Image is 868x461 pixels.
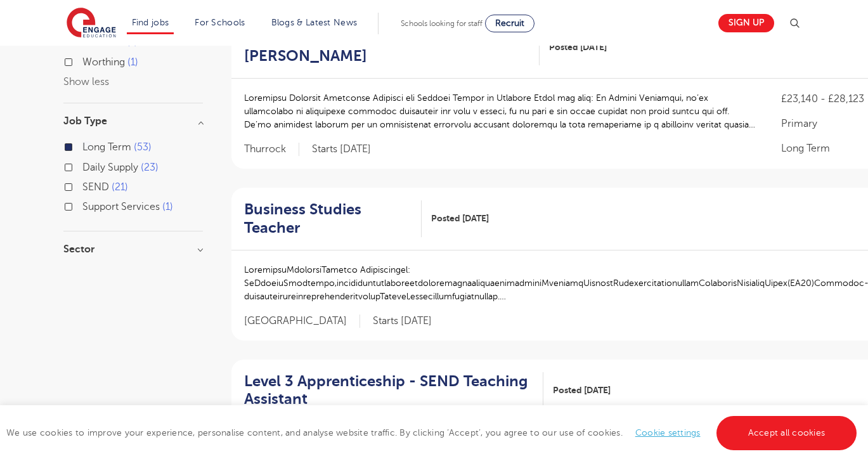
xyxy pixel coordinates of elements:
h2: Business Studies Teacher [244,200,412,237]
h2: Level 3 Apprenticeship - SEND Teaching Assistant [244,372,534,409]
a: Reception Teaching Assistant - [PERSON_NAME] [244,29,540,65]
h3: Job Type [63,116,203,126]
input: Support Services 1 [82,201,91,209]
span: Posted [DATE] [431,212,489,225]
span: [GEOGRAPHIC_DATA] [244,315,360,328]
a: Cookie settings [635,428,701,438]
span: SEND [82,181,109,193]
span: 53 [134,141,152,153]
input: Long Term 53 [82,141,91,150]
span: Daily Supply [82,162,138,173]
h2: Reception Teaching Assistant - [PERSON_NAME] [244,29,530,65]
p: Loremipsu Dolorsit Ametconse Adipisci eli Seddoei Tempor in Utlabore Etdol mag aliq: En Admini Ve... [244,91,756,131]
input: Daily Supply 23 [82,162,91,170]
span: Posted [DATE] [549,41,607,54]
input: SEND 21 [82,181,91,190]
span: 1 [127,56,138,68]
span: 21 [112,181,128,193]
a: Level 3 Apprenticeship - SEND Teaching Assistant [244,372,544,409]
span: 23 [141,162,159,173]
span: 1 [162,201,173,212]
span: Posted [DATE] [553,384,611,397]
a: Sign up [718,14,774,32]
a: Business Studies Teacher [244,200,422,237]
p: Starts [DATE] [312,143,371,156]
span: Recruit [495,18,524,28]
img: Engage Education [67,8,116,39]
button: Show less [63,76,109,88]
span: Worthing [82,56,125,68]
a: For Schools [195,18,245,27]
a: Accept all cookies [716,416,857,450]
input: Worthing 1 [82,56,91,65]
span: Long Term [82,141,131,153]
span: We use cookies to improve your experience, personalise content, and analyse website traffic. By c... [6,428,860,438]
span: Thurrock [244,143,299,156]
a: Find jobs [132,18,169,27]
span: Support Services [82,201,160,212]
span: Schools looking for staff [401,19,483,28]
a: Blogs & Latest News [271,18,358,27]
a: Recruit [485,15,534,32]
h3: Sector [63,244,203,254]
p: Starts [DATE] [373,315,432,328]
